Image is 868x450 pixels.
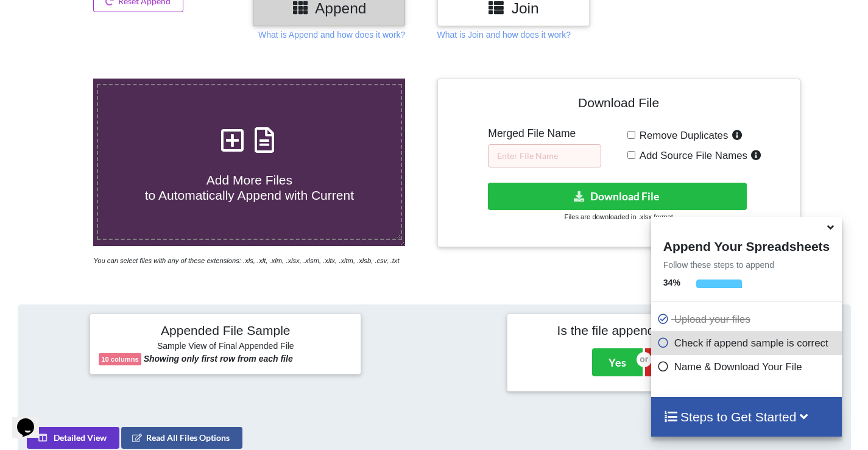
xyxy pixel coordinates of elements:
button: Download File [488,183,747,210]
span: Remove Duplicates [635,130,729,141]
b: 10 columns [101,356,139,363]
h4: Appended File Sample [99,323,352,340]
p: Check if append sample is correct [657,336,839,351]
h6: Sample View of Final Appended File [99,341,352,353]
small: Files are downloaded in .xlsx format [564,213,672,220]
button: Detailed View [26,427,119,449]
b: 34 % [663,278,680,287]
iframe: chat widget [12,401,51,438]
h4: Is the file appended correctly? [516,323,769,338]
span: Add Source File Names [635,150,747,161]
i: You can select files with any of these extensions: .xls, .xlt, .xlm, .xlsx, .xlsm, .xltx, .xltm, ... [93,257,399,264]
input: Enter File Name [488,144,601,167]
b: Showing only first row from each file [144,354,293,364]
button: No [645,348,693,376]
p: Follow these steps to append [651,259,842,271]
h4: Append Your Spreadsheets [651,236,842,254]
h4: Steps to Get Started [663,409,830,424]
p: What is Join and how does it work? [437,29,571,41]
p: Upload your files [657,312,839,327]
h4: Download File [446,88,791,122]
p: What is Append and how does it work? [258,29,405,41]
button: Read All Files Options [121,427,242,449]
span: Add More Files to Automatically Append with Current [145,173,354,202]
button: Yes [592,348,643,376]
p: Name & Download Your File [657,359,839,374]
h5: Merged File Name [488,127,601,140]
